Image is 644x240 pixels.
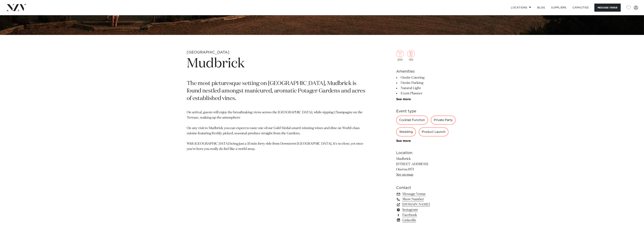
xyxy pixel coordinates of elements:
div: Wedding [396,127,416,136]
li: Event Planner [396,91,457,96]
h6: Amenities [396,69,457,74]
small: [GEOGRAPHIC_DATA] [187,50,229,54]
h6: Event type [396,108,457,114]
a: BLOG [534,4,548,12]
div: 130 [407,50,415,61]
div: Private Party [431,116,456,125]
h1: Mudbrick [187,55,369,72]
li: Natural Light [396,86,457,91]
li: Onsite Parking [396,80,457,86]
img: nzv-logo.png [6,4,27,11]
a: See on map [396,173,413,176]
a: Capacities [570,4,592,12]
a: [DOMAIN_NAME] [396,202,457,207]
img: cocktail.png [396,50,404,57]
div: Cocktail Function [396,116,428,125]
button: Message Venue [594,4,621,12]
a: Locations [508,4,534,12]
p: Mudbrick [STREET_ADDRESS] Oneroa 1971 [396,156,457,178]
a: Instagram [396,207,457,212]
h6: Location [396,150,457,156]
a: Show Number [396,197,457,202]
a: Facebook [396,212,457,218]
img: dining.png [407,50,415,57]
a: LinkedIn [396,218,457,223]
p: On arrival, guests will enjoy the breathtaking views across the [GEOGRAPHIC_DATA], while sipping ... [187,110,369,152]
div: Product Launch [419,127,448,136]
a: SUPPLIERS [548,4,569,12]
div: 200 [396,50,404,61]
h6: Contact [396,185,457,191]
p: The most picturesque setting on [GEOGRAPHIC_DATA], Mudbrick is found nestled amongst manicured, a... [187,80,369,102]
li: Onsite Catering [396,75,457,80]
a: Message Venue [396,191,457,197]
